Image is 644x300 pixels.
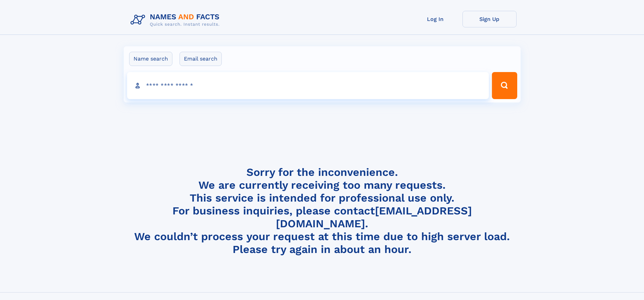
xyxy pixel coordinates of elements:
[127,72,489,99] input: search input
[492,72,517,99] button: Search Button
[180,52,222,66] label: Email search
[129,52,172,66] label: Name search
[128,11,225,29] img: Logo Names and Facts
[408,11,462,27] a: Log In
[276,204,472,230] a: [EMAIL_ADDRESS][DOMAIN_NAME]
[128,166,517,256] h4: Sorry for the inconvenience. We are currently receiving too many requests. This service is intend...
[462,11,517,27] a: Sign Up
